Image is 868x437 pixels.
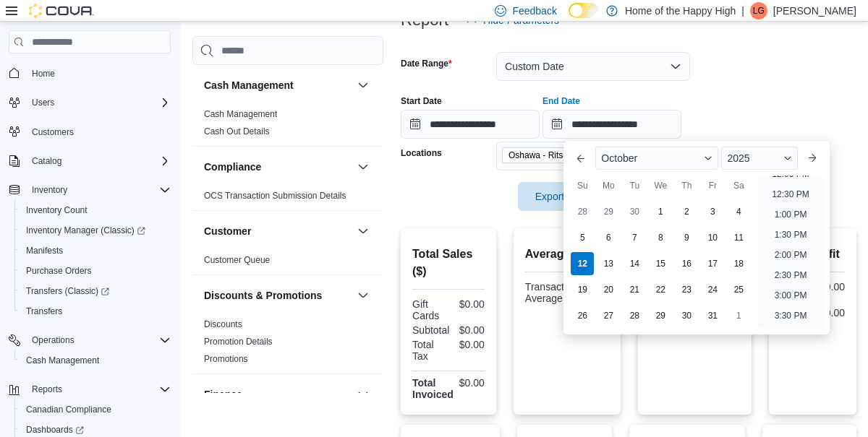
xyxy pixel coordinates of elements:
[701,278,724,301] div: day-24
[204,160,352,174] button: Compliance
[816,307,845,319] div: $0.00
[727,226,750,249] div: day-11
[204,160,261,174] h3: Compliance
[26,94,171,111] span: Users
[597,252,620,275] div: day-13
[649,304,672,327] div: day-29
[20,401,117,418] a: Canadian Compliance
[20,202,171,219] span: Inventory Count
[459,377,485,389] div: $0.00
[204,336,273,347] span: Promotion Details
[773,2,856,20] p: [PERSON_NAME]
[816,281,845,293] div: $0.00
[204,78,352,92] button: Cash Management
[401,95,442,107] label: Start Date
[20,262,171,280] span: Purchase Orders
[204,337,273,347] a: Promotion Details
[204,353,248,365] span: Promotions
[412,377,454,400] strong: Total Invoiced
[29,4,94,18] img: Cova
[26,265,92,277] span: Purchase Orders
[701,304,724,327] div: day-31
[14,220,176,241] a: Inventory Manager (Classic)
[412,246,485,280] h2: Total Sales ($)
[769,327,813,345] li: 4:00 PM
[32,384,62,395] span: Reports
[571,200,594,223] div: day-28
[412,339,446,362] div: Total Tax
[204,319,242,330] span: Discounts
[204,255,270,265] a: Customer Queue
[727,278,750,301] div: day-25
[623,252,646,275] div: day-14
[595,147,718,170] div: Button. Open the month selector. October is currently selected.
[14,281,176,301] a: Transfers (Classic)
[451,339,485,350] div: $0.00
[20,262,98,280] a: Purchase Orders
[14,200,176,220] button: Inventory Count
[14,399,176,420] button: Canadian Compliance
[769,307,813,324] li: 3:30 PM
[20,303,171,320] span: Transfers
[623,278,646,301] div: day-21
[204,387,352,402] button: Finance
[204,126,270,137] a: Cash Out Details
[204,319,242,329] a: Discounts
[623,226,646,249] div: day-7
[623,304,646,327] div: day-28
[26,245,63,256] span: Manifests
[769,226,813,243] li: 1:30 PM
[727,252,750,275] div: day-18
[3,121,176,142] button: Customers
[204,387,242,402] h3: Finance
[727,304,750,327] div: day-1
[26,181,73,199] button: Inventory
[741,2,744,20] p: |
[649,252,672,275] div: day-15
[32,155,61,167] span: Catalog
[354,386,372,403] button: Finance
[204,224,352,238] button: Customer
[32,97,54,108] span: Users
[20,242,69,259] a: Manifests
[623,174,646,197] div: Tu
[727,174,750,197] div: Sa
[26,381,68,398] button: Reports
[26,65,61,82] a: Home
[192,187,383,210] div: Compliance
[401,147,442,159] label: Locations
[750,2,767,20] div: Liam Goff
[675,304,698,327] div: day-30
[204,288,322,303] h3: Discounts & Promotions
[675,252,698,275] div: day-16
[496,52,690,81] button: Custom Date
[701,252,724,275] div: day-17
[204,354,248,364] a: Promotions
[542,110,681,139] input: Press the down key to enter a popover containing a calendar. Press the escape key to close the po...
[26,152,67,170] button: Catalog
[601,152,637,164] span: October
[32,126,74,138] span: Customers
[26,381,171,398] span: Reports
[542,95,580,107] label: End Date
[204,288,352,303] button: Discounts & Promotions
[649,226,672,249] div: day-8
[527,182,590,211] span: Export
[354,158,372,176] button: Compliance
[766,186,814,203] li: 12:30 PM
[192,316,383,373] div: Discounts & Promotions
[204,78,294,92] h3: Cash Management
[769,206,813,223] li: 1:00 PM
[571,304,594,327] div: day-26
[623,200,646,223] div: day-30
[26,332,171,349] span: Operations
[571,226,594,249] div: day-5
[14,241,176,261] button: Manifests
[204,191,346,201] a: OCS Transaction Submission Details
[26,285,109,297] span: Transfers (Classic)
[571,252,594,275] div: day-12
[32,334,75,346] span: Operations
[26,152,171,170] span: Catalog
[727,152,749,164] span: 2025
[26,355,99,366] span: Cash Management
